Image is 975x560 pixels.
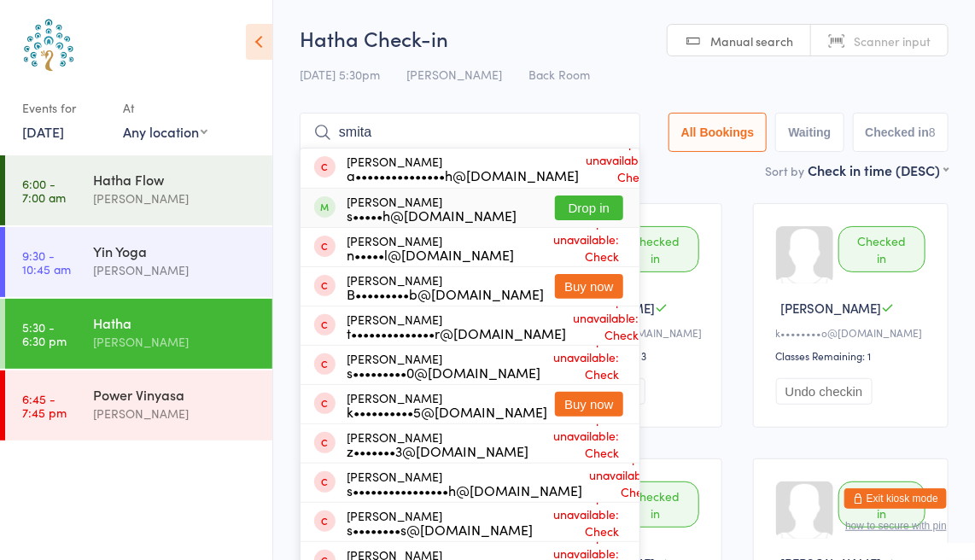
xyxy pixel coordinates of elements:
span: Drop-in unavailable: Check membership [528,405,623,482]
div: B•••••••••b@[DOMAIN_NAME] [347,287,544,300]
div: z•••••••3@[DOMAIN_NAME] [347,444,528,458]
span: [PERSON_NAME] [406,66,502,83]
time: 6:45 - 7:45 pm [22,392,67,419]
div: s•••••••••0@[DOMAIN_NAME] [347,365,540,379]
div: Check in time (DESC) [808,160,949,179]
div: At [123,94,207,122]
a: 6:00 -7:00 amHatha Flow[PERSON_NAME] [5,155,272,225]
div: [PERSON_NAME] [347,195,517,222]
div: k••••••••o@[DOMAIN_NAME] [776,325,931,340]
span: Back Room [528,66,590,83]
label: Sort by [765,162,804,179]
span: Drop-in unavailable: Check membership [579,130,656,207]
button: Undo checkin [776,378,873,405]
div: k••••••••••5@[DOMAIN_NAME] [347,405,547,418]
div: [PERSON_NAME] [347,155,579,182]
button: Buy now [555,274,623,299]
a: 6:45 -7:45 pmPower Vinyasa[PERSON_NAME] [5,370,272,440]
span: Drop-in unavailable: Check membership [540,327,623,404]
div: Events for [22,94,106,122]
img: Australian School of Meditation & Yoga [17,13,81,77]
button: All Bookings [668,113,768,152]
span: Drop-in unavailable: Check membership [566,288,643,365]
span: [PERSON_NAME] [781,299,882,317]
div: Hatha [93,313,258,332]
a: [DATE] [22,122,64,141]
span: Manual search [710,32,793,50]
div: [PERSON_NAME] [347,391,547,418]
button: Checked in8 [853,113,949,152]
time: 9:30 - 10:45 am [22,248,71,276]
div: 8 [929,125,936,139]
div: Any location [123,122,207,141]
h2: Hatha Check-in [300,24,949,52]
span: [DATE] 5:30pm [300,66,380,83]
span: Drop-in unavailable: Check membership [514,209,623,286]
a: 9:30 -10:45 amYin Yoga[PERSON_NAME] [5,227,272,297]
span: Scanner input [854,32,931,50]
button: Buy now [555,392,623,417]
div: [PERSON_NAME] [347,273,544,300]
div: [PERSON_NAME] [347,312,566,340]
div: n•••••l@[DOMAIN_NAME] [347,248,514,261]
button: Exit kiosk mode [844,488,947,509]
div: Power Vinyasa [93,385,258,404]
div: Yin Yoga [93,242,258,260]
div: [PERSON_NAME] [93,260,258,280]
div: Checked in [611,481,698,528]
div: [PERSON_NAME] [347,509,533,536]
a: 5:30 -6:30 pmHatha[PERSON_NAME] [5,299,272,369]
div: s••••••••s@[DOMAIN_NAME] [347,522,533,536]
div: s••••••••••••••••h@[DOMAIN_NAME] [347,483,582,497]
time: 6:00 - 7:00 am [22,177,66,204]
input: Search [300,113,640,152]
time: 5:30 - 6:30 pm [22,320,67,347]
div: [PERSON_NAME] [347,430,528,458]
div: Checked in [611,226,698,272]
button: Drop in [555,195,623,220]
button: how to secure with pin [845,520,947,532]
button: Waiting [775,113,844,152]
div: s•••••h@[DOMAIN_NAME] [347,208,517,222]
div: Hatha Flow [93,170,258,189]
div: [PERSON_NAME] [93,404,258,423]
div: [PERSON_NAME] [347,470,582,497]
div: a•••••••••••••••h@[DOMAIN_NAME] [347,168,579,182]
div: [PERSON_NAME] [93,189,258,208]
div: Checked in [838,226,925,272]
div: Checked in [838,481,925,528]
span: Drop-in unavailable: Check membership [582,445,659,522]
div: Classes Remaining: 1 [776,348,931,363]
div: t••••••••••••••r@[DOMAIN_NAME] [347,326,566,340]
div: [PERSON_NAME] [347,352,540,379]
div: [PERSON_NAME] [347,234,514,261]
div: [PERSON_NAME] [93,332,258,352]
